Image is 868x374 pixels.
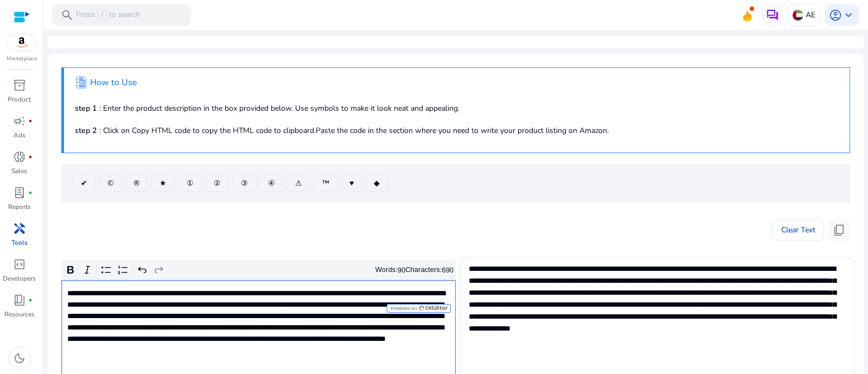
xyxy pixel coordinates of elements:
button: ① [178,175,202,192]
span: ⚠ [295,178,302,189]
p: Tools [11,238,28,248]
button: ✔ [72,175,96,192]
button: ♥ [341,175,362,192]
label: 90 [398,266,405,274]
span: ① [187,178,194,189]
img: ae.svg [793,10,803,21]
span: book_4 [13,294,26,307]
p: Marketplace [7,55,37,63]
span: / [97,9,107,21]
span: donut_small [13,150,26,163]
button: ③ [232,175,257,192]
p: Product [8,94,31,104]
span: handyman [13,222,26,235]
p: Reports [8,202,31,212]
h4: How to Use [90,78,137,88]
p: Resources [4,309,35,319]
button: ◆ [365,175,388,192]
span: account_circle [829,9,842,22]
span: ★ [159,178,167,189]
span: © [107,178,113,189]
button: content_copy [828,219,850,241]
span: search [61,9,74,22]
span: campaign [13,115,26,128]
span: fiber_manual_record [28,155,33,159]
button: ② [205,175,229,192]
span: fiber_manual_record [28,119,33,123]
label: 690 [442,266,454,274]
button: ④ [259,175,284,192]
span: ③ [241,178,248,189]
p: Sales [11,166,27,176]
p: Press to search [76,9,140,21]
button: Clear Text [773,219,824,241]
div: Words: Characters: [375,263,454,277]
img: amazon.svg [7,34,36,50]
span: ◆ [374,178,380,189]
p: Ads [14,130,25,140]
button: © [99,175,122,192]
span: ② [214,178,221,189]
span: ™ [322,178,329,189]
span: Powered by [390,306,417,311]
span: ® [133,178,139,189]
span: ♥ [349,178,354,189]
b: step 2 [75,125,97,136]
span: lab_profile [13,186,26,199]
button: ⚠ [286,175,311,192]
span: content_copy [833,224,846,237]
span: ✔ [81,178,87,189]
span: fiber_manual_record [28,191,33,195]
span: dark_mode [13,352,26,365]
p: Developers [3,274,36,283]
span: Clear Text [781,219,815,241]
p: : Click on Copy HTML code to copy the HTML code to clipboard.Paste the code in the section where ... [75,125,839,136]
span: ④ [268,178,275,189]
p: : Enter the product description in the box provided below. Use symbols to make it look neat and a... [75,103,839,114]
span: keyboard_arrow_down [842,9,855,22]
div: Editor toolbar [61,260,456,281]
button: ™ [314,175,338,192]
button: ★ [151,175,175,192]
span: code_blocks [13,258,26,271]
b: step 1 [75,103,97,113]
button: ® [125,175,148,192]
p: AE [806,5,815,24]
span: fiber_manual_record [28,298,33,302]
span: inventory_2 [13,79,26,92]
